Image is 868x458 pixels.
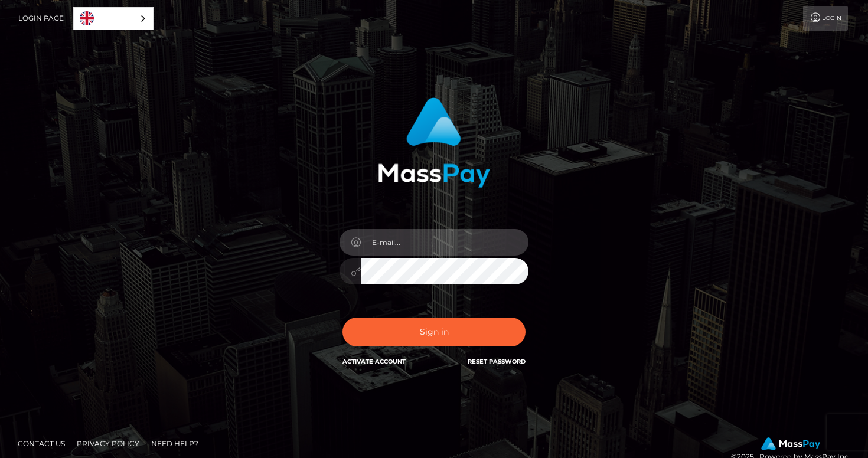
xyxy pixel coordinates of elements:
[74,8,153,30] a: English
[803,6,848,31] a: Login
[378,97,490,188] img: MassPay Login
[18,6,64,31] a: Login Page
[73,7,154,30] div: Language
[72,434,144,453] a: Privacy Policy
[761,437,820,450] img: MassPay
[342,318,526,346] button: Sign in
[13,434,70,453] a: Contact Us
[361,229,528,256] input: E-mail...
[342,358,406,365] a: Activate Account
[146,434,203,453] a: Need Help?
[468,358,526,365] a: Reset Password
[73,7,154,30] aside: Language selected: English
